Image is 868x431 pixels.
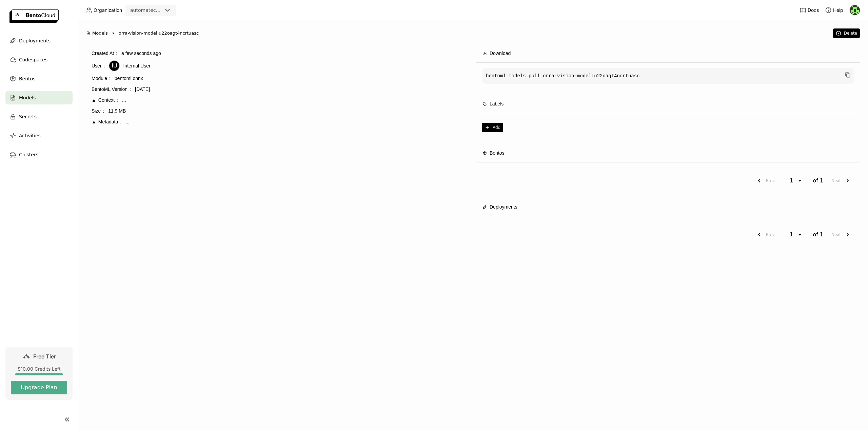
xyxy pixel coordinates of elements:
[829,175,854,187] button: next page. current page 1 of 1
[5,148,73,161] a: Clusters
[19,132,41,140] span: Activities
[19,56,47,64] span: Codespaces
[123,62,150,70] span: Internal User
[5,72,73,85] a: Bentos
[833,7,843,13] span: Help
[829,229,854,241] button: next page. current page 1 of 1
[94,7,122,13] span: Organization
[490,203,517,211] span: Deployments
[11,366,67,372] div: $10.00 Credits Left
[122,96,464,104] div: ...
[125,118,464,125] div: ...
[33,353,56,360] span: Free Tier
[490,100,504,107] span: Labels
[752,175,777,187] button: previous page. current page 1 of 1
[788,177,797,184] div: 1
[92,107,104,115] div: Size
[797,178,803,183] svg: open
[490,50,511,57] span: Download
[92,85,131,93] div: BentoML Version
[800,7,819,14] a: Docs
[788,231,797,238] div: 1
[5,110,73,123] a: Secrets
[482,68,854,84] code: bentoml models pull orra-vision-model:u22oagt4ncrtuasc
[19,75,35,83] span: Bentos
[5,347,73,400] a: Free Tier$10.00 Credits LeftUpgrade Plan
[752,229,777,241] button: previous page. current page 1 of 1
[109,61,119,71] div: IU
[825,7,843,14] div: Help
[92,30,108,37] span: Models
[92,62,105,70] div: User
[490,149,505,157] span: Bentos
[19,151,38,159] span: Clusters
[119,30,199,37] span: orra-vision-model:u22oagt4ncrtuasc
[19,94,36,102] span: Models
[111,31,116,36] svg: Right
[92,118,121,125] div: Metadata
[115,75,464,82] div: bentoml.onnx
[86,30,108,37] div: Models
[808,7,819,13] span: Docs
[833,28,860,38] button: Delete
[797,232,803,237] svg: open
[813,231,823,238] span: of 1
[9,9,59,23] img: logo
[135,85,464,93] div: [DATE]
[92,50,117,57] div: Created At
[813,177,823,184] span: of 1
[163,7,163,14] input: Selected automatechrobotik.
[92,96,118,104] div: Context
[844,31,857,36] div: Delete
[5,129,73,142] a: Activities
[19,37,51,45] span: Deployments
[482,123,503,132] button: Add
[19,113,37,121] span: Secrets
[5,34,73,47] a: Deployments
[485,125,490,130] svg: Plus
[109,60,120,71] div: Internal User
[850,5,860,15] img: Maxime Gagné
[92,75,111,82] div: Module
[108,107,464,115] div: 11.9 MB
[5,91,73,104] a: Models
[121,51,161,56] span: a few seconds ago
[130,7,162,14] div: automatechrobotik
[11,381,67,394] button: Upgrade Plan
[5,53,73,66] a: Codespaces
[86,30,830,37] nav: Breadcrumbs navigation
